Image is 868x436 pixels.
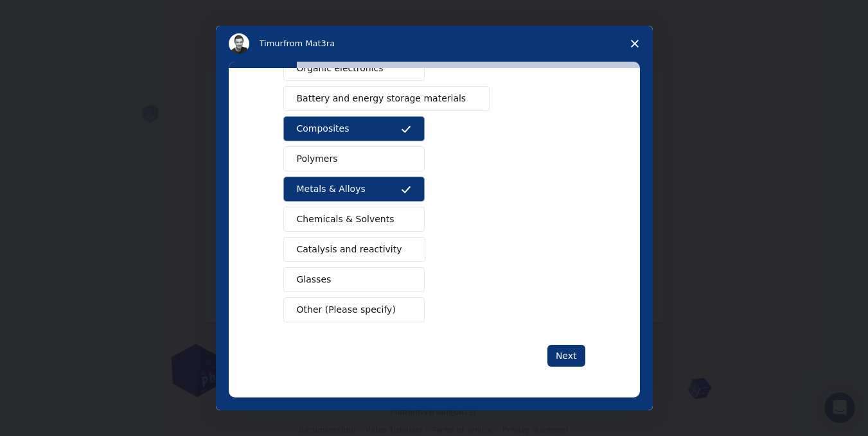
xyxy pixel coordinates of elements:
span: Timur [260,39,283,48]
span: Chemicals & Solvents [297,213,394,226]
button: Metals & Alloys [283,177,425,202]
span: Catalysis and reactivity [297,243,402,256]
span: Organic electronics [297,62,384,75]
img: Profile image for Timur [229,33,249,54]
span: Other (Please specify) [297,303,396,317]
span: Battery and energy storage materials [297,92,466,105]
button: Next [547,345,585,367]
button: Chemicals & Solvents [283,207,425,232]
span: Polymers [297,152,338,166]
span: Close survey [617,26,653,62]
span: Glasses [297,273,332,286]
button: Composites [283,116,425,141]
span: Metals & Alloys [297,182,366,196]
span: from Mat3ra [283,39,335,48]
button: Glasses [283,267,425,292]
span: Composites [297,122,350,135]
button: Organic electronics [283,56,425,81]
button: Battery and energy storage materials [283,86,490,111]
button: Other (Please specify) [283,297,425,322]
span: Assistance [21,9,83,21]
button: Catalysis and reactivity [283,237,426,262]
button: Polymers [283,146,425,171]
